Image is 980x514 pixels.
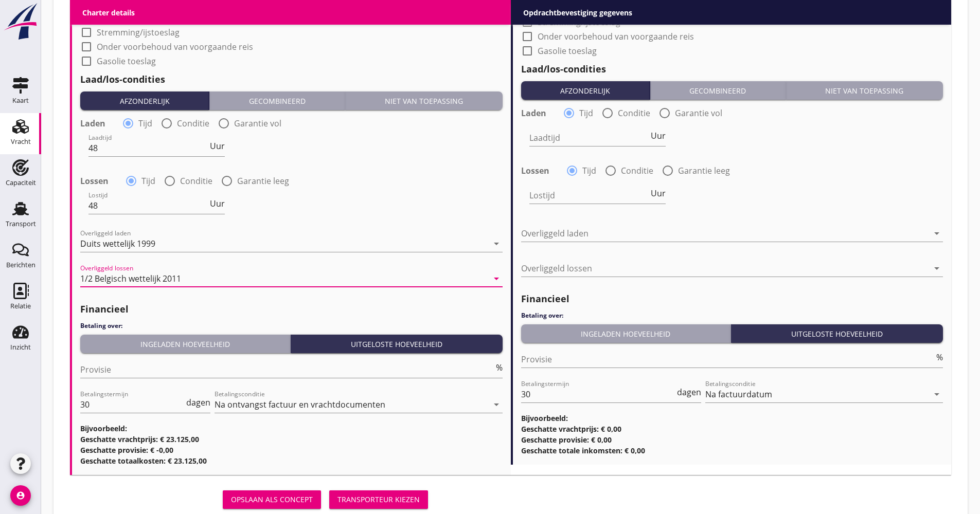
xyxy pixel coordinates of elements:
div: Transporteur kiezen [337,494,420,505]
img: logo-small.a267ee39.svg [2,3,39,41]
label: Conditie [177,118,209,128]
div: % [494,363,503,372]
label: Conditie [180,176,212,186]
span: Uur [651,132,666,140]
label: Stremming/ijstoeslag [538,17,620,27]
input: Lostijd [529,187,649,204]
label: Conditie [621,166,653,176]
div: dagen [184,398,210,407]
button: Niet van toepassing [786,81,943,100]
h2: Financieel [80,302,503,316]
label: Garantie leeg [237,176,289,186]
label: HWZ (hoogwatertoeslag) [538,3,634,13]
i: arrow_drop_down [490,237,503,250]
span: Uur [210,142,225,150]
input: Provisie [80,361,494,378]
label: Onder voorbehoud van voorgaande reis [538,31,694,42]
div: Kaart [12,97,29,104]
i: account_circle [10,485,31,506]
i: arrow_drop_down [490,398,503,411]
div: Na ontvangst factuur en vrachtdocumenten [215,400,385,409]
label: Tijd [138,118,152,128]
h3: Geschatte provisie: € 0,00 [521,434,943,445]
i: arrow_drop_down [931,227,943,240]
div: Relatie [10,303,31,309]
label: Gasolie toeslag [538,46,597,56]
label: HWZ (hoogwatertoeslag) [97,13,193,23]
button: Ingeladen hoeveelheid [521,324,732,343]
label: Onder voorbehoud van voorgaande reis [97,42,253,52]
div: Berichten [6,262,35,268]
span: Uur [651,189,666,197]
div: Opslaan als concept [231,494,313,505]
div: Capaciteit [6,179,36,186]
label: Stremming/ijstoeslag [97,27,180,38]
div: Uitgeloste hoeveelheid [295,339,498,350]
label: Tijd [579,108,593,118]
h2: Laad/los-condities [80,72,503,86]
div: Gecombineerd [654,85,781,96]
div: Uitgeloste hoeveelheid [735,328,939,339]
i: arrow_drop_down [490,272,503,285]
h3: Geschatte totaalkosten: € 23.125,00 [80,455,503,466]
button: Transporteur kiezen [329,490,428,509]
div: Afzonderlijk [84,96,205,106]
div: Transport [6,221,36,227]
div: Niet van toepassing [790,85,939,96]
div: Gecombineerd [213,96,341,106]
button: Gecombineerd [650,81,786,100]
button: Opslaan als concept [223,490,321,509]
div: Duits wettelijk 1999 [80,239,155,248]
button: Uitgeloste hoeveelheid [291,335,503,353]
button: Afzonderlijk [80,91,209,110]
label: Gasolie toeslag [97,56,156,66]
h4: Betaling over: [80,321,503,331]
div: Inzicht [10,344,31,351]
i: arrow_drop_down [931,388,943,400]
div: 1/2 Belgisch wettelijk 2011 [80,274,181,283]
button: Niet van toepassing [345,91,502,110]
div: % [934,353,943,361]
button: Uitgeloste hoeveelheid [731,324,943,343]
strong: Laden [521,108,546,118]
span: Uur [210,199,225,208]
div: Vracht [11,138,31,145]
label: Tijd [141,176,155,186]
strong: Laden [80,118,105,128]
input: Laadtijd [88,140,208,156]
h2: Laad/los-condities [521,62,943,76]
h4: Betaling over: [521,311,943,320]
button: Ingeladen hoeveelheid [80,335,291,353]
label: Conditie [618,108,650,118]
input: Betalingstermijn [80,396,184,413]
div: Niet van toepassing [349,96,498,106]
h3: Bijvoorbeeld: [80,423,503,434]
strong: Lossen [80,176,109,186]
h3: Geschatte provisie: € -0,00 [80,445,503,455]
label: Tijd [582,166,596,176]
input: Laadtijd [529,130,649,146]
h3: Bijvoorbeeld: [521,413,943,424]
label: Garantie vol [675,108,722,118]
label: Garantie vol [234,118,281,128]
div: Afzonderlijk [525,85,646,96]
h3: Geschatte vrachtprijs: € 0,00 [521,424,943,434]
div: Ingeladen hoeveelheid [525,328,727,339]
label: Garantie leeg [678,166,730,176]
div: Ingeladen hoeveelheid [84,339,286,350]
input: Provisie [521,351,935,368]
div: dagen [675,388,701,396]
h3: Geschatte totale inkomsten: € 0,00 [521,445,943,456]
strong: Lossen [521,166,549,176]
button: Gecombineerd [209,91,345,110]
input: Betalingstermijn [521,386,675,402]
input: Lostijd [88,197,208,214]
i: arrow_drop_down [931,262,943,274]
button: Afzonderlijk [521,81,650,100]
h3: Geschatte vrachtprijs: € 23.125,00 [80,434,503,445]
h2: Financieel [521,292,943,306]
div: Na factuurdatum [705,390,772,399]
